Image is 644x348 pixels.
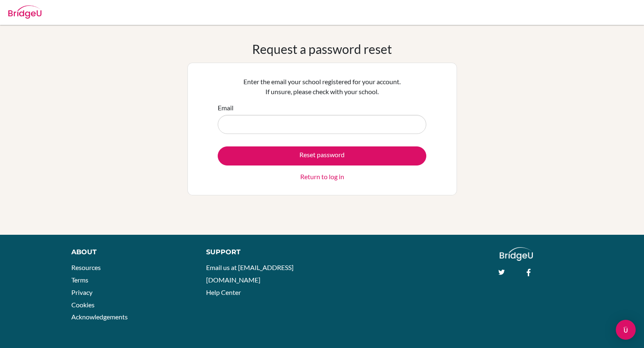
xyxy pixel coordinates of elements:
img: logo_white@2x-f4f0deed5e89b7ecb1c2cc34c3e3d731f90f0f143d5ea2071677605dd97b5244.png [500,247,533,261]
div: About [71,247,187,257]
p: Enter the email your school registered for your account. If unsure, please check with your school. [218,77,426,97]
img: Bridge-U [8,5,41,19]
h1: Request a password reset [252,41,392,56]
a: Cookies [71,301,95,309]
a: Resources [71,263,101,271]
a: Terms [71,276,88,284]
button: Reset password [218,146,426,165]
a: Email us at [EMAIL_ADDRESS][DOMAIN_NAME] [206,263,294,284]
a: Help Center [206,288,241,296]
a: Return to log in [300,172,344,182]
a: Acknowledgements [71,313,128,321]
div: Support [206,247,313,257]
a: Privacy [71,288,92,296]
div: Open Intercom Messenger [616,320,636,340]
label: Email [218,103,233,113]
